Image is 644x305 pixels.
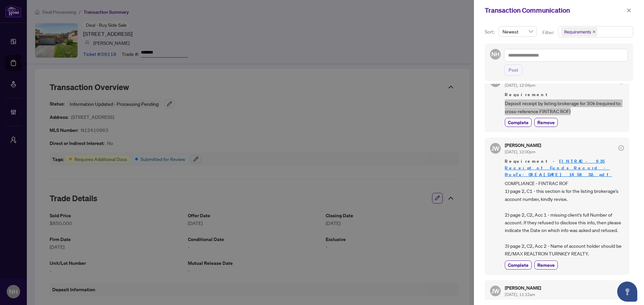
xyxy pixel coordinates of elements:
p: Filter: [542,29,555,36]
span: JW [491,144,499,153]
span: close [592,30,596,33]
span: [DATE], 12:00pm [505,149,535,154]
span: Requirement - [505,158,624,178]
a: FINTRAC - 635 Receipt of Funds Record - PropTx-OREA_[DATE] 14_58_32.pdf [505,158,612,177]
span: Remove [537,119,555,126]
span: [DATE], 11:12am [505,292,535,297]
span: JW [491,286,499,296]
span: [DATE], 12:04pm [505,83,535,88]
button: Post [504,64,523,76]
button: Remove [534,260,558,270]
div: Transaction Communication [485,5,625,15]
p: Sort: [485,28,496,35]
span: Complete [508,261,529,269]
span: NH [491,50,499,59]
span: Deposit receipt by listing brokerage for 30k (required to cross-reference FINTRAC ROF) [505,99,624,115]
h5: [PERSON_NAME] [505,286,541,290]
span: Requirement [505,91,624,98]
button: Complete [505,260,532,270]
span: check-circle [619,145,624,151]
button: Complete [505,118,532,127]
span: Newest [502,26,533,36]
span: close [627,8,631,13]
span: Requirements [561,27,597,36]
button: Remove [534,118,558,127]
span: Remove [537,261,555,269]
span: Complete [508,119,529,126]
span: COMPLIANCE - FINTRAC ROF 1) page 2, C1 - this section is for the listing brokerage's account numb... [505,179,624,258]
span: Requirements [564,28,591,35]
button: Open asap [617,282,637,302]
h5: [PERSON_NAME] [505,143,541,148]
